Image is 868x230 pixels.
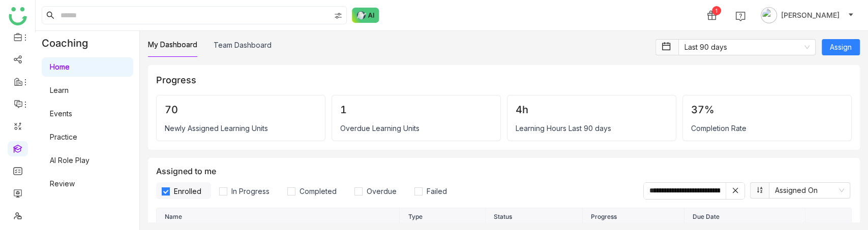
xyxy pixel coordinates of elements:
[486,208,583,226] th: Status
[165,124,317,133] div: Newly Assigned Learning Units
[165,104,317,116] div: 70
[822,39,860,55] button: Assign
[781,10,840,21] span: [PERSON_NAME]
[334,12,342,20] img: search-type.svg
[170,187,205,195] span: Enrolled
[684,208,805,226] th: Due Date
[36,31,103,55] div: Coaching
[759,7,856,23] button: [PERSON_NAME]
[516,104,668,116] div: 4h
[50,156,89,165] a: AI Role Play
[227,187,274,195] span: In Progress
[712,6,721,15] div: 1
[156,166,852,200] div: Assigned to me
[214,41,272,49] a: Team Dashboard
[50,86,69,94] a: Learn
[400,208,486,226] th: Type
[691,104,843,116] div: 37%
[340,124,492,133] div: Overdue Learning Units
[352,8,379,23] img: ask-buddy-normal.svg
[516,124,668,133] div: Learning Hours Last 90 days
[761,7,777,23] img: avatar
[50,179,75,188] a: Review
[735,11,745,21] img: help.svg
[423,187,451,195] span: Failed
[691,124,843,133] div: Completion Rate
[340,104,492,116] div: 1
[775,183,844,198] nz-select-item: Assigned On
[583,208,684,226] th: Progress
[684,40,810,55] nz-select-item: Last 90 days
[50,109,72,118] a: Events
[157,208,400,226] th: Name
[9,7,27,25] img: logo
[156,73,852,87] div: Progress
[50,133,77,141] a: Practice
[830,42,852,53] span: Assign
[50,62,70,71] a: Home
[148,40,197,49] a: My Dashboard
[363,187,401,195] span: Overdue
[295,187,341,195] span: Completed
